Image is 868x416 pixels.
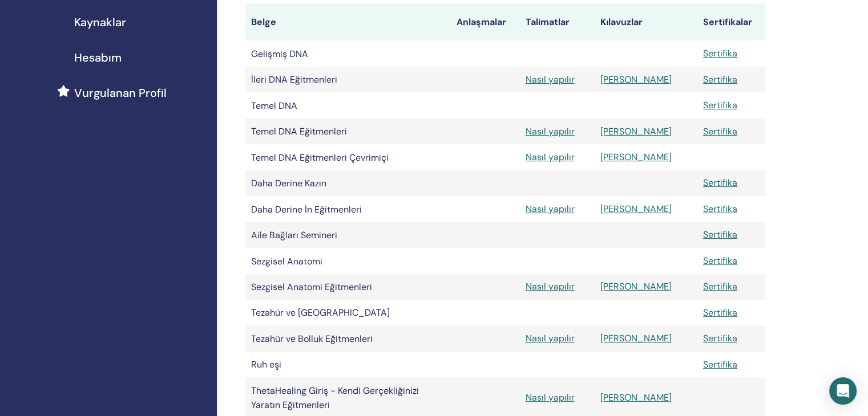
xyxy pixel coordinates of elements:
[251,255,322,267] font: Sezgisel Anatomi
[703,358,737,370] a: Sertifika
[457,16,506,28] font: Anlaşmalar
[251,385,419,411] font: ThetaHealing Giriş - Kendi Gerçekliğinizi Yaratın Eğitmenleri
[74,50,122,65] font: Hesabım
[251,125,347,137] font: Temel DNA Eğitmenleri
[703,307,737,319] a: Sertifika
[703,16,752,28] font: Sertifikalar
[251,203,362,215] font: Daha Derine İn Eğitmenleri
[703,177,737,189] a: Sertifika
[600,125,672,137] a: [PERSON_NAME]
[251,100,297,112] font: Temel DNA
[251,281,372,293] font: Sezgisel Anatomi Eğitmenleri
[600,391,672,403] a: [PERSON_NAME]
[251,48,308,60] font: Gelişmiş DNA
[251,152,389,164] font: Temel DNA Eğitmenleri Çevrimiçi
[526,332,575,344] a: Nasıl yapılır
[703,203,737,215] a: Sertifika
[251,229,337,241] font: Aile Bağları Semineri
[703,255,737,267] a: Sertifika
[251,177,326,189] font: Daha Derine Kazın
[526,280,575,292] a: Nasıl yapılır
[526,16,570,28] font: Talimatlar
[526,74,575,85] a: Nasıl yapılır
[703,47,737,59] a: Sertifika
[600,203,672,215] a: [PERSON_NAME]
[703,125,737,137] a: Sertifika
[600,151,672,163] a: [PERSON_NAME]
[703,280,737,292] a: Sertifika
[526,151,575,163] a: Nasıl yapılır
[74,15,126,30] font: Kaynaklar
[600,74,672,85] a: [PERSON_NAME]
[526,203,575,215] a: Nasıl yapılır
[829,377,857,405] div: Open Intercom Messenger
[251,74,337,85] font: İleri DNA Eğitmenleri
[251,358,281,370] font: Ruh eşi
[703,332,737,344] a: Sertifika
[703,99,737,111] a: Sertifika
[74,85,167,100] font: Vurgulanan Profil
[526,125,575,137] a: Nasıl yapılır
[600,16,643,28] font: Kılavuzlar
[703,229,737,240] a: Sertifika
[251,333,373,345] font: Tezahür ve Bolluk Eğitmenleri
[251,307,390,319] font: Tezahür ve [GEOGRAPHIC_DATA]
[600,280,672,292] a: [PERSON_NAME]
[600,332,672,344] a: [PERSON_NAME]
[703,74,737,85] a: Sertifika
[526,391,575,403] a: Nasıl yapılır
[251,16,276,28] font: Belge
